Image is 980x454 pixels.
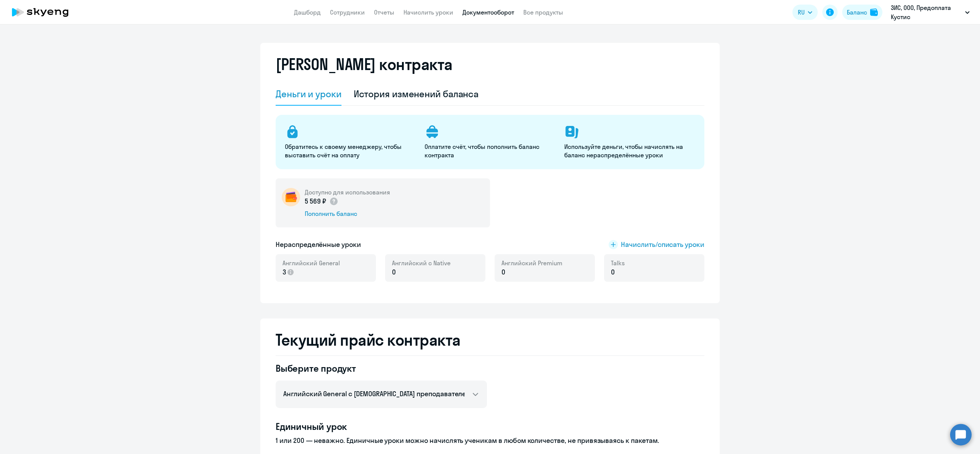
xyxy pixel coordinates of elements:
span: Английский с Native [392,259,451,267]
p: 1 или 200 — неважно. Единичные уроки можно начислять ученикам в любом количестве, не привязываясь... [276,436,704,446]
p: Используйте деньги, чтобы начислять на баланс нераспределённые уроки [564,142,695,159]
span: 0 [392,267,396,277]
a: Все продукты [523,8,563,16]
div: Баланс [847,8,867,17]
img: wallet-circle.png [282,188,300,206]
span: Английский General [283,259,340,267]
h5: Доступно для использования [305,188,390,196]
button: RU [792,5,818,20]
div: Пополнить баланс [305,209,390,218]
p: 5 569 ₽ [305,196,338,206]
h5: Нераспределённые уроки [276,240,361,250]
a: Дашборд [294,8,321,16]
div: Деньги и уроки [276,88,341,100]
a: Сотрудники [330,8,365,16]
span: RU [798,8,805,17]
button: ЗИС, ООО, Предоплата Кустис [887,3,973,21]
img: balance [870,8,878,16]
span: 0 [501,267,505,277]
span: Английский Premium [501,259,562,267]
a: Начислить уроки [403,8,453,16]
p: ЗИС, ООО, Предоплата Кустис [891,3,962,21]
span: Начислить/списать уроки [621,240,704,250]
p: Оплатите счёт, чтобы пополнить баланс контракта [425,142,555,159]
h2: Текущий прайс контракта [276,331,704,349]
p: Обратитесь к своему менеджеру, чтобы выставить счёт на оплату [285,142,415,159]
h4: Единичный урок [276,420,704,433]
a: Документооборот [462,8,514,16]
h4: Выберите продукт [276,362,487,374]
button: Балансbalance [842,5,882,20]
h2: [PERSON_NAME] контракта [276,55,452,73]
a: Отчеты [374,8,394,16]
span: 0 [611,267,615,277]
span: 3 [283,267,286,277]
div: История изменений баланса [354,88,479,100]
span: Talks [611,259,625,267]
